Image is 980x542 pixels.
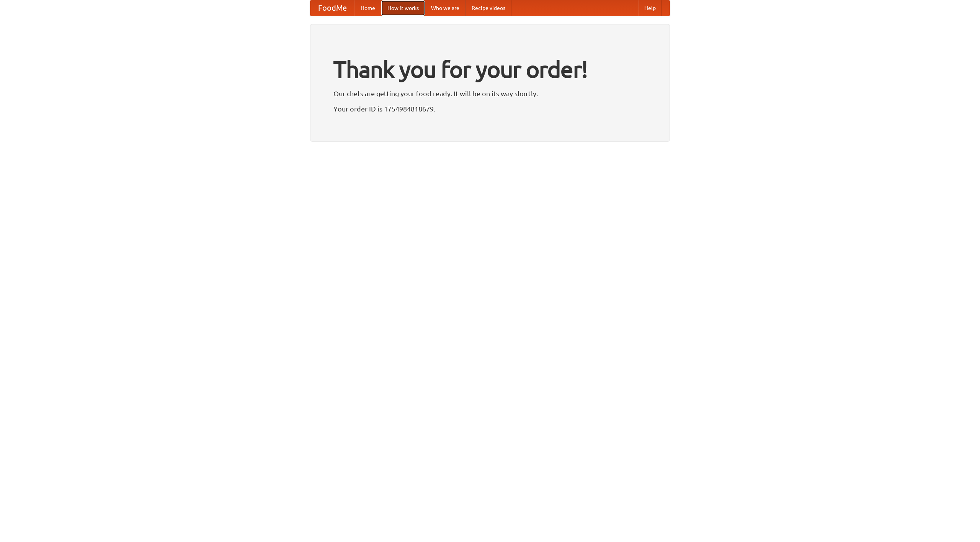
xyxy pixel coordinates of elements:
[465,0,511,16] a: Recipe videos
[638,0,662,16] a: Help
[310,0,354,16] a: FoodMe
[381,0,425,16] a: How it works
[333,51,647,88] h1: Thank you for your order!
[354,0,381,16] a: Home
[333,103,647,115] p: Your order ID is 1754984818679.
[333,88,647,99] p: Our chefs are getting your food ready. It will be on its way shortly.
[425,0,465,16] a: Who we are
